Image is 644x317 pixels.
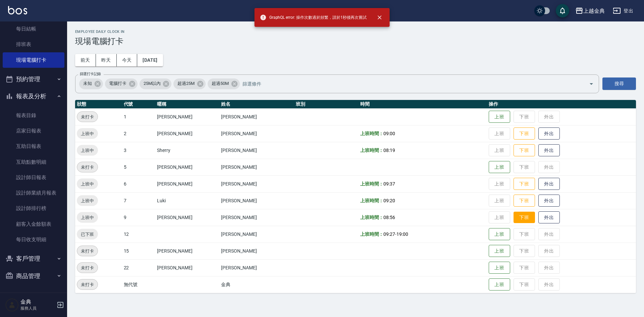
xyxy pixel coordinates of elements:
[75,54,96,66] button: 前天
[359,100,487,109] th: 時間
[3,216,64,232] a: 顧客入金餘額表
[360,148,384,153] b: 上班時間：
[79,78,103,89] div: 未知
[219,259,294,276] td: [PERSON_NAME]
[155,209,220,226] td: [PERSON_NAME]
[360,181,384,187] b: 上班時間：
[514,178,535,190] button: 下班
[396,231,408,237] span: 19:00
[3,267,64,285] button: 商品管理
[155,100,220,109] th: 暱稱
[96,54,117,66] button: 昨天
[3,170,64,185] a: 設計師日報表
[8,6,27,14] img: Logo
[155,192,220,209] td: Luki
[155,142,220,159] td: Sherry
[219,100,294,109] th: 姓名
[3,185,64,201] a: 設計師業績月報表
[583,7,605,15] div: 上越金典
[140,80,165,87] span: 25M以內
[77,113,98,120] span: 未打卡
[294,100,359,109] th: 班別
[20,305,55,311] p: 服務人員
[489,228,510,241] button: 上班
[610,5,636,17] button: 登出
[219,226,294,243] td: [PERSON_NAME]
[77,248,98,255] span: 未打卡
[122,100,155,109] th: 代號
[155,243,220,259] td: [PERSON_NAME]
[3,123,64,139] a: 店家日報表
[360,131,384,136] b: 上班時間：
[3,201,64,216] a: 設計師排行榜
[372,10,387,25] button: close
[360,215,384,220] b: 上班時間：
[122,209,155,226] td: 9
[77,164,98,171] span: 未打卡
[538,195,560,207] button: 外出
[3,250,64,267] button: 客戶管理
[573,4,607,18] button: 上越金典
[514,127,535,140] button: 下班
[383,181,395,187] span: 09:37
[383,215,395,220] span: 08:56
[155,259,220,276] td: [PERSON_NAME]
[487,100,636,109] th: 操作
[538,127,560,140] button: 外出
[489,278,510,291] button: 上班
[3,88,64,105] button: 報表及分析
[77,214,98,221] span: 上班中
[77,147,98,154] span: 上班中
[514,195,535,207] button: 下班
[260,14,367,21] span: GraphQL error: 操作次數過於頻繁，請於1秒後再次嘗試
[3,70,64,88] button: 預約管理
[3,108,64,123] a: 報表目錄
[383,148,395,153] span: 08:19
[3,232,64,247] a: 每日收支明細
[173,80,199,87] span: 超過25M
[538,144,560,157] button: 外出
[77,197,98,204] span: 上班中
[155,159,220,175] td: [PERSON_NAME]
[360,231,384,237] b: 上班時間：
[3,154,64,170] a: 互助點數明細
[117,54,138,66] button: 今天
[359,226,487,243] td: -
[80,71,101,76] label: 篩選打卡記錄
[602,77,636,90] button: 搜尋
[3,139,64,154] a: 互助日報表
[122,125,155,142] td: 2
[586,78,597,89] button: Open
[514,144,535,157] button: 下班
[219,192,294,209] td: [PERSON_NAME]
[122,175,155,192] td: 6
[3,37,64,52] a: 排班表
[219,209,294,226] td: [PERSON_NAME]
[219,159,294,175] td: [PERSON_NAME]
[360,198,384,203] b: 上班時間：
[383,198,395,203] span: 09:20
[77,264,98,271] span: 未打卡
[77,231,98,238] span: 已下班
[155,125,220,142] td: [PERSON_NAME]
[208,80,233,87] span: 超過50M
[122,276,155,293] td: 無代號
[3,21,64,37] a: 每日結帳
[20,299,55,305] h5: 金典
[219,142,294,159] td: [PERSON_NAME]
[77,180,98,188] span: 上班中
[219,125,294,142] td: [PERSON_NAME]
[3,52,64,68] a: 現場電腦打卡
[122,192,155,209] td: 7
[140,78,172,89] div: 25M以內
[241,78,577,90] input: 篩選條件
[77,130,98,137] span: 上班中
[219,243,294,259] td: [PERSON_NAME]
[79,80,96,87] span: 未知
[122,243,155,259] td: 15
[556,4,569,17] button: save
[489,245,510,257] button: 上班
[122,226,155,243] td: 12
[219,276,294,293] td: 金典
[538,211,560,224] button: 外出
